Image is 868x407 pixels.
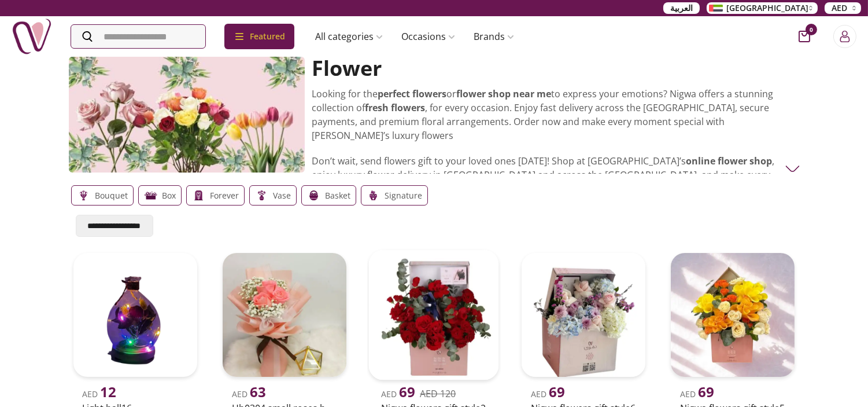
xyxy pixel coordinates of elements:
p: Don’t wait, send flowers gift to your loved ones [DATE]! Shop at [GEOGRAPHIC_DATA]’s , enjoy luxu... [312,154,793,196]
span: AED [832,2,847,14]
img: gifts-uae-Bouquet [76,188,91,203]
img: gifts-uae-Signature [366,188,381,203]
p: Basket [326,189,351,203]
span: AED [83,388,117,399]
img: Flower [785,162,800,176]
input: Search [71,25,205,48]
a: All categories [306,25,392,48]
span: 69 [698,382,714,401]
p: Box [162,189,176,203]
div: Featured [224,24,294,49]
img: gifts-uae-Box [143,188,158,203]
del: AED 120 [420,387,456,400]
img: Arabic_dztd3n.png [709,5,723,12]
strong: flower shop near me [456,87,551,100]
p: Bouquet [95,189,128,203]
strong: online flower shop [686,155,772,167]
h2: Flower [312,57,793,80]
img: uae-gifts-HB0304 Small Roses Bouquet 22 [223,253,346,377]
a: Occasions [392,25,464,48]
p: Looking for the or to express your emotions? Nigwa offers a stunning collection of , for every oc... [312,87,793,142]
p: forever [210,189,239,203]
img: gifts-uae-Basket [306,188,321,203]
img: gifts-uae-flower [69,57,305,173]
img: uae-gifts-Nigwa Flowers Gift style2 [369,250,499,380]
button: Login [833,25,856,48]
span: 12 [101,382,117,401]
strong: perfect flowers [378,87,446,100]
img: uae-gifts-Nigwa Flowers Gift style5 [671,253,795,377]
span: AED [680,388,714,399]
img: uae-gifts-Nigwa Flowers Gift style6 [522,253,645,377]
button: [GEOGRAPHIC_DATA] [707,2,818,14]
span: 0 [806,24,817,35]
a: Brands [464,25,523,48]
p: Signature [385,189,423,203]
img: uae-gifts-Light ball16 [73,253,197,377]
img: gifts-uae-forever [191,188,206,203]
span: 63 [250,382,266,401]
span: 69 [399,382,415,401]
button: AED [825,2,861,14]
button: cart-button [799,31,810,42]
strong: fresh flowers [365,101,425,114]
img: Nigwa-uae-gifts [12,16,52,57]
span: AED [232,388,266,399]
span: [GEOGRAPHIC_DATA] [726,2,808,14]
p: Vase [274,189,291,203]
span: العربية [670,2,693,14]
img: gifts-uae-Vase [254,188,269,203]
span: 69 [549,382,565,401]
span: AED [531,388,565,399]
span: AED [381,388,415,399]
